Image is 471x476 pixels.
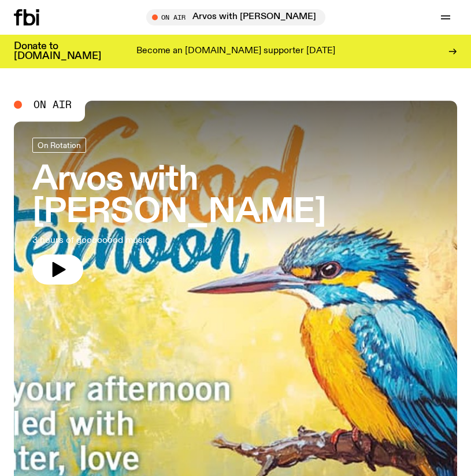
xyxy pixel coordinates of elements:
a: On Rotation [32,138,86,153]
h3: Donate to [DOMAIN_NAME] [14,42,101,61]
p: 3 hours of goooooood music [32,234,328,248]
span: On Rotation [38,141,81,149]
a: Arvos with [PERSON_NAME]3 hours of goooooood music [32,138,439,285]
p: Become an [DOMAIN_NAME] supporter [DATE] [136,46,335,57]
h3: Arvos with [PERSON_NAME] [32,164,439,229]
span: On Air [34,99,72,110]
button: On AirArvos with [PERSON_NAME] [146,9,325,25]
